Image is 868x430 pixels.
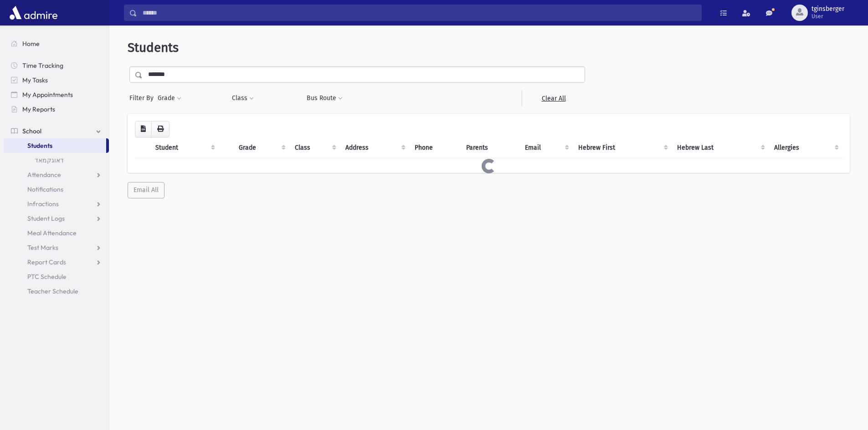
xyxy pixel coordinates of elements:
[4,197,109,211] a: Infractions
[128,40,179,55] span: Students
[4,124,109,138] a: School
[306,90,343,106] button: Bus Route
[573,137,671,158] th: Hebrew First
[27,273,67,281] span: PTC Schedule
[4,269,109,284] a: PTC Schedule
[4,87,109,102] a: My Appointments
[4,102,109,116] a: My Reports
[27,171,61,179] span: Attendance
[129,93,157,103] span: Filter By
[27,258,66,266] span: Report Cards
[135,121,152,137] button: CSV
[27,214,65,223] span: Student Logs
[4,182,109,197] a: Notifications
[22,91,73,99] span: My Appointments
[812,13,844,20] span: User
[22,127,41,135] span: School
[4,73,109,87] a: My Tasks
[150,137,219,158] th: Student
[128,182,164,198] button: Email All
[4,255,109,269] a: Report Cards
[231,90,254,106] button: Class
[4,58,109,73] a: Time Tracking
[27,229,77,237] span: Meal Attendance
[672,137,769,158] th: Hebrew Last
[4,153,109,167] a: דאוגקמאד
[22,76,48,84] span: My Tasks
[137,5,701,21] input: Search
[4,36,109,51] a: Home
[409,137,461,158] th: Phone
[4,240,109,255] a: Test Marks
[769,137,842,158] th: Allergies
[522,90,585,106] a: Clear All
[27,185,63,193] span: Notifications
[27,243,58,252] span: Test Marks
[4,211,109,226] a: Student Logs
[519,137,573,158] th: Email
[4,138,106,153] a: Students
[151,121,169,137] button: Print
[157,90,182,106] button: Grade
[4,226,109,240] a: Meal Attendance
[461,137,519,158] th: Parents
[22,40,40,48] span: Home
[27,287,78,295] span: Teacher Schedule
[22,61,63,70] span: Time Tracking
[7,4,60,22] img: AdmirePro
[27,200,59,208] span: Infractions
[22,105,55,113] span: My Reports
[27,142,52,150] span: Students
[340,137,409,158] th: Address
[4,167,109,182] a: Attendance
[233,137,289,158] th: Grade
[289,137,340,158] th: Class
[4,284,109,298] a: Teacher Schedule
[812,5,844,13] span: tginsberger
